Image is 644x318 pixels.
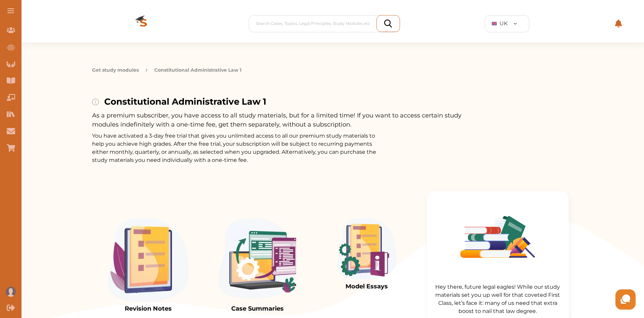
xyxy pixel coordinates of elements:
p: Model Essays [337,282,396,291]
img: User profile [6,287,16,297]
img: search_icon [384,20,392,28]
img: Logo [117,5,170,42]
p: Constitutional Administrative Law 1 [104,95,266,108]
img: arrow-down [514,23,517,25]
p: Constitutional Administrative Law 1 [154,67,241,74]
img: Group%201393.f733c322.png [460,216,535,258]
p: As a premium subscriber, you have access to all study materials, but for a limited time! If you w... [92,111,483,129]
span: UK [499,20,508,28]
p: Revision Notes [108,304,189,313]
img: arrow [146,67,148,74]
iframe: HelpCrunch [483,288,637,311]
img: GB Flag [492,22,497,26]
img: info-img [92,99,99,105]
p: You have activated a 3-day free trial that gives you unlimited access to all our premium study ma... [92,132,378,164]
p: Case Summaries [217,304,298,313]
button: Get study modules [92,67,139,74]
p: Hey there, future legal eagles! While our study materials set you up well for that coveted First ... [434,283,562,315]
